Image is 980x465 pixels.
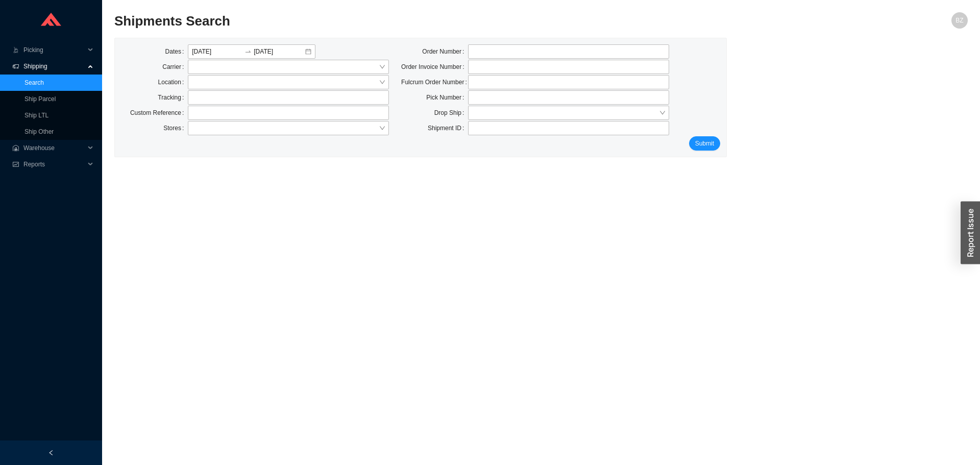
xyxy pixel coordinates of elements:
[426,90,468,105] label: Pick Number
[48,450,54,456] span: left
[12,161,19,167] span: fund
[422,44,468,59] label: Order Number
[24,79,44,86] a: Search
[162,60,188,74] label: Carrier
[130,106,188,120] label: Custom Reference
[23,140,85,156] span: Warehouse
[244,48,252,55] span: to
[23,156,85,173] span: Reports
[24,128,54,135] a: Ship Other
[401,75,468,89] label: Fulcrum Order Number
[23,58,85,75] span: Shipping
[254,46,304,57] input: To
[434,106,469,120] label: Drop Ship
[244,48,252,55] span: swap-right
[24,112,48,119] a: Ship LTL
[955,12,963,29] span: BZ
[192,46,242,57] input: From
[23,42,85,58] span: Picking
[165,44,188,59] label: Dates
[158,90,188,105] label: Tracking
[695,138,714,149] span: Submit
[163,121,188,135] label: Stores
[401,60,468,74] label: Order Invoice Number
[689,136,720,151] button: Submit
[114,12,754,30] h2: Shipments Search
[158,75,188,89] label: Location
[24,95,56,103] a: Ship Parcel
[428,121,468,135] label: Shipment ID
